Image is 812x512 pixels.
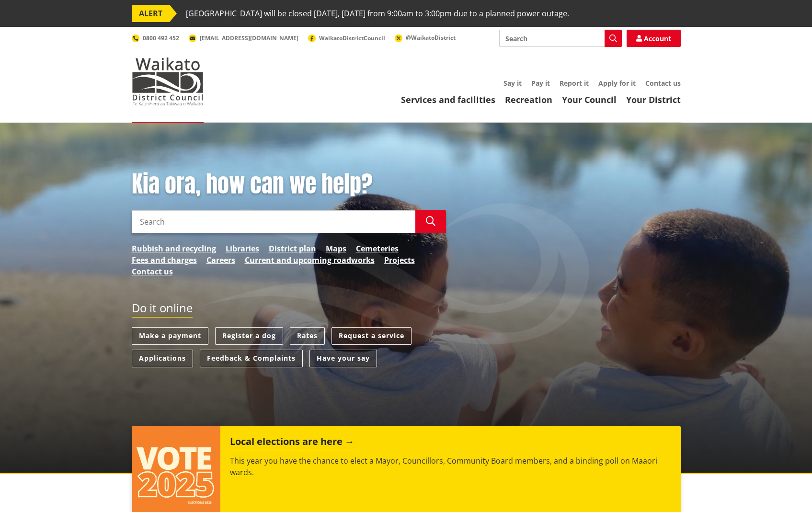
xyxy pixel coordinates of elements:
[384,254,415,266] a: Projects
[269,243,316,254] a: District plan
[132,5,170,22] span: ALERT
[645,79,681,88] a: Contact us
[308,34,385,42] a: WaikatoDistrictCouncil
[143,34,179,42] span: 0800 492 452
[598,79,636,88] a: Apply for it
[326,243,346,254] a: Maps
[626,94,681,105] a: Your District
[406,34,456,42] span: @WaikatoDistrict
[332,327,412,345] a: Request a service
[562,94,617,105] a: Your Council
[395,34,456,42] a: @WaikatoDistrict
[132,171,446,198] h1: Kia ora, how can we help?
[132,266,173,277] a: Contact us
[309,350,377,367] a: Have your say
[499,30,622,47] input: Search input
[132,254,197,266] a: Fees and charges
[401,94,495,105] a: Services and facilities
[319,34,385,42] span: WaikatoDistrictCouncil
[230,436,354,450] h2: Local elections are here
[290,327,325,345] a: Rates
[230,455,671,478] p: This year you have the chance to elect a Mayor, Councillors, Community Board members, and a bindi...
[132,34,179,42] a: 0800 492 452
[215,327,283,345] a: Register a dog
[132,210,415,233] input: Search input
[200,34,298,42] span: [EMAIL_ADDRESS][DOMAIN_NAME]
[560,79,589,88] a: Report it
[132,301,193,318] h2: Do it online
[200,350,303,367] a: Feedback & Complaints
[226,243,259,254] a: Libraries
[132,327,208,345] a: Make a payment
[132,243,216,254] a: Rubbish and recycling
[356,243,399,254] a: Cemeteries
[186,5,569,22] span: [GEOGRAPHIC_DATA] will be closed [DATE], [DATE] from 9:00am to 3:00pm due to a planned power outage.
[132,57,204,105] img: Waikato District Council - Te Kaunihera aa Takiwaa o Waikato
[627,30,681,47] a: Account
[245,254,375,266] a: Current and upcoming roadworks
[189,34,298,42] a: [EMAIL_ADDRESS][DOMAIN_NAME]
[505,94,552,105] a: Recreation
[531,79,550,88] a: Pay it
[206,254,235,266] a: Careers
[503,79,522,88] a: Say it
[132,350,193,367] a: Applications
